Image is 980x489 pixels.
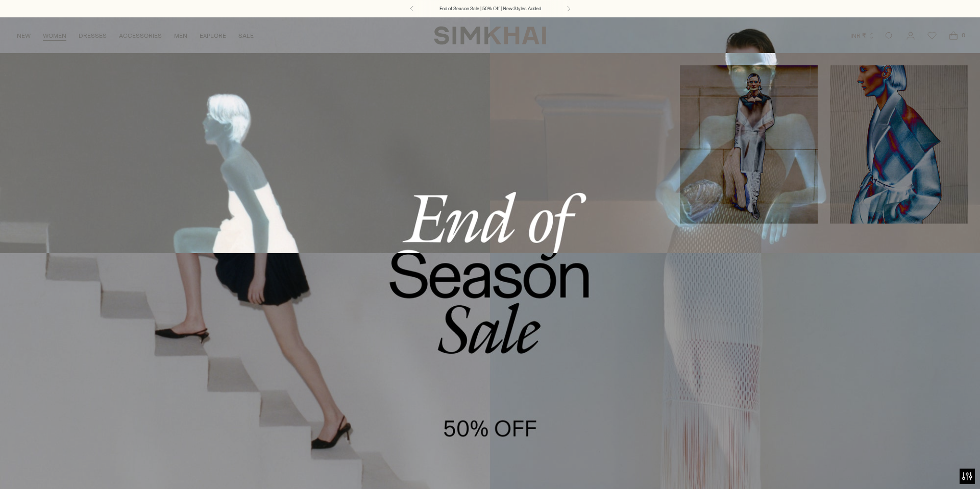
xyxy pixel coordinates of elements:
[434,26,546,45] a: SIMKHAI
[959,31,968,40] span: 0
[900,26,921,46] a: Go to the account page
[200,25,226,47] a: EXPLORE
[850,25,875,47] button: INR ₹
[922,26,942,46] a: Wishlist
[119,25,162,47] a: ACCESSORIES
[943,26,964,46] a: Open cart modal
[79,25,107,47] a: DRESSES
[238,25,254,47] a: SALE
[174,25,187,47] a: MEN
[43,25,66,47] a: WOMEN
[439,5,541,12] a: End of Season Sale | 50% Off | New Styles Added
[879,26,899,46] a: Open search modal
[17,25,31,47] a: NEW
